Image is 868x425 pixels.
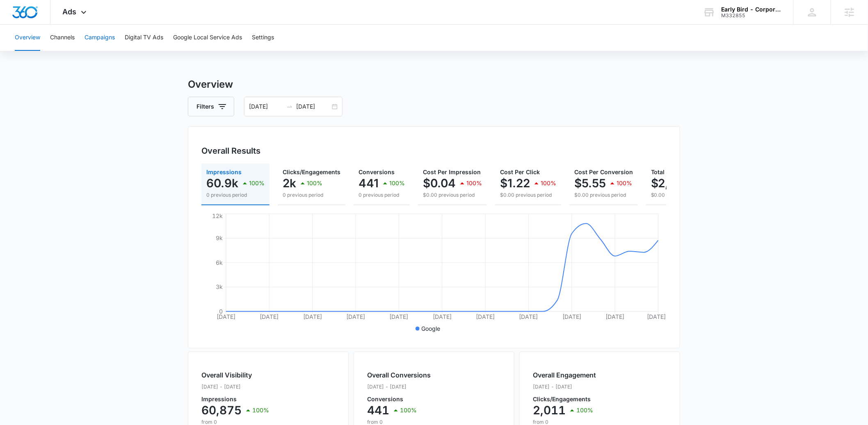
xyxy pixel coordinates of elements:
p: Google [421,324,440,333]
tspan: 6k [216,259,223,266]
tspan: [DATE] [217,313,235,320]
p: 2k [283,177,296,190]
h2: Overall Engagement [533,370,596,380]
tspan: [DATE] [433,313,452,320]
p: $0.00 previous period [423,191,482,199]
span: Impressions [206,168,242,175]
span: Total Spend [651,168,685,175]
p: 100% [617,180,632,186]
span: Clicks/Engagements [283,168,340,175]
p: 60,875 [201,404,242,417]
p: $0.04 [423,177,456,190]
p: Clicks/Engagements [533,396,596,402]
h3: Overview [188,77,680,92]
tspan: [DATE] [346,313,365,320]
tspan: [DATE] [562,313,581,320]
p: $1.22 [500,177,530,190]
p: $2,448.80 [651,177,710,190]
p: 100% [252,407,269,413]
tspan: [DATE] [390,313,409,320]
tspan: 9k [216,234,223,241]
tspan: [DATE] [519,313,538,320]
p: Conversions [367,396,431,402]
span: swap-right [286,103,293,110]
p: 0 previous period [359,191,405,199]
div: account id [722,13,781,18]
button: Google Local Service Ads [173,25,242,51]
h2: Overall Visibility [201,370,269,380]
tspan: [DATE] [647,313,666,320]
p: Impressions [201,396,269,402]
span: Cost Per Conversion [574,168,633,175]
p: 441 [367,404,389,417]
p: 100% [400,407,417,413]
p: $0.00 previous period [651,191,736,199]
p: 0 previous period [206,191,265,199]
input: Start date [249,102,283,111]
tspan: [DATE] [606,313,625,320]
div: account name [722,6,781,13]
p: $5.55 [574,177,606,190]
span: Cost Per Impression [423,168,481,175]
tspan: 0 [219,308,223,315]
button: Filters [188,97,234,116]
p: $0.00 previous period [500,191,556,199]
button: Campaigns [85,25,115,51]
button: Digital TV Ads [125,25,163,51]
p: 60.9k [206,177,238,190]
span: Ads [63,7,77,16]
p: 441 [359,177,379,190]
p: 100% [307,180,322,186]
tspan: 12k [212,212,223,219]
p: 100% [389,180,405,186]
tspan: [DATE] [260,313,279,320]
input: End date [296,102,330,111]
span: to [286,103,293,110]
tspan: 3k [216,283,223,290]
button: Settings [252,25,274,51]
p: 0 previous period [283,191,340,199]
p: $0.00 previous period [574,191,633,199]
button: Overview [15,25,40,51]
p: 100% [576,407,593,413]
p: 100% [541,180,556,186]
p: [DATE] - [DATE] [533,383,596,391]
p: 2,011 [533,404,566,417]
p: 100% [466,180,482,186]
tspan: [DATE] [303,313,322,320]
p: [DATE] - [DATE] [367,383,431,391]
button: Channels [50,25,75,51]
p: [DATE] - [DATE] [201,383,269,391]
h3: Overall Results [201,145,260,157]
span: Cost Per Click [500,168,540,175]
h2: Overall Conversions [367,370,431,380]
span: Conversions [359,168,395,175]
p: 100% [249,180,265,186]
tspan: [DATE] [476,313,495,320]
